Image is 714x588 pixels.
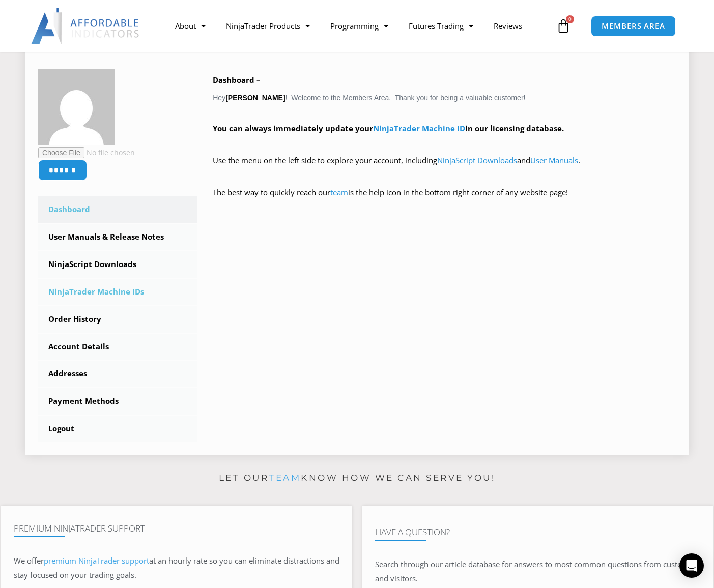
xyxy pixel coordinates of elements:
[38,196,197,442] nav: Account pages
[38,279,197,305] a: NinjaTrader Machine IDs
[213,123,564,133] strong: You can always immediately update your in our licensing database.
[483,14,532,38] a: Reviews
[320,14,398,38] a: Programming
[375,557,701,586] p: Search through our article database for answers to most common questions from customers and visit...
[213,154,676,182] p: Use the menu on the left side to explore your account, including and .
[38,224,197,250] a: User Manuals & Release Notes
[38,306,197,333] a: Order History
[44,555,149,566] a: premium NinjaTrader support
[566,15,574,23] span: 0
[38,334,197,360] a: Account Details
[269,473,301,483] a: team
[38,361,197,387] a: Addresses
[31,8,140,44] img: LogoAI | Affordable Indicators – NinjaTrader
[14,555,44,566] span: We offer
[213,73,676,214] div: Hey ! Welcome to the Members Area. Thank you for being a valuable customer!
[38,416,197,442] a: Logout
[398,14,483,38] a: Futures Trading
[38,69,115,145] img: 03b7a2f55b85f9adce14f4b013d9a21d1da36d523b2a690609fc535f1fe77f20
[216,14,320,38] a: NinjaTrader Products
[38,196,197,223] a: Dashboard
[530,155,578,165] a: User Manuals
[375,527,701,537] h4: Have A Question?
[679,553,704,578] div: Open Intercom Messenger
[541,11,586,41] a: 0
[38,251,197,278] a: NinjaScript Downloads
[437,155,517,165] a: NinjaScript Downloads
[213,75,261,85] b: Dashboard –
[165,14,216,38] a: About
[1,470,713,486] p: Let our know how we can serve you!
[330,187,348,197] a: team
[14,523,339,534] h4: Premium NinjaTrader Support
[213,186,676,214] p: The best way to quickly reach our is the help icon in the bottom right corner of any website page!
[165,14,553,38] nav: Menu
[14,555,339,580] span: at an hourly rate so you can eliminate distractions and stay focused on your trading goals.
[602,22,665,30] span: MEMBERS AREA
[225,94,285,102] strong: [PERSON_NAME]
[38,388,197,415] a: Payment Methods
[591,16,676,37] a: MEMBERS AREA
[373,123,465,133] a: NinjaTrader Machine ID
